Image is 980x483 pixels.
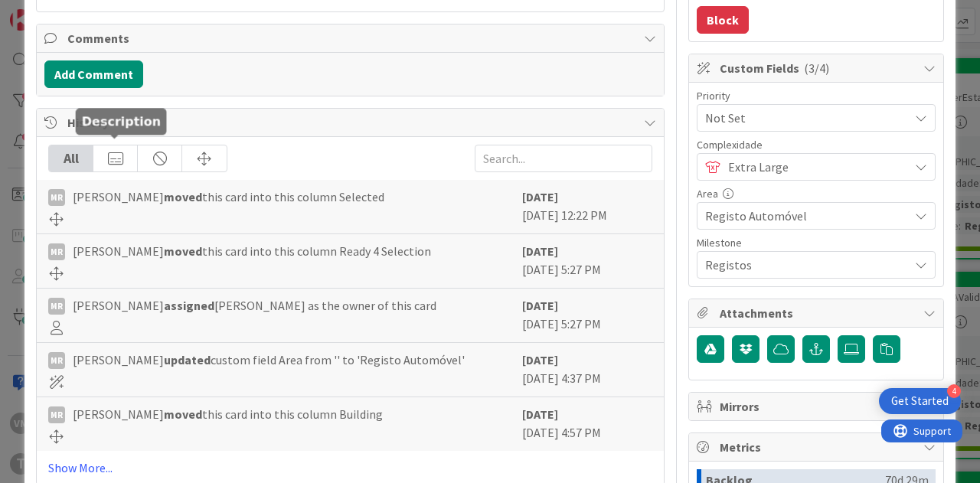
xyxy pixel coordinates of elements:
[705,254,901,276] span: Registos
[522,351,652,389] div: [DATE] 4:37 PM
[522,352,558,367] b: [DATE]
[728,156,901,178] span: Extra Large
[164,406,202,422] b: moved
[522,296,652,335] div: [DATE] 5:27 PM
[697,139,936,150] div: Complexidade
[522,406,558,422] b: [DATE]
[720,397,916,416] span: Mirrors
[73,242,431,260] span: [PERSON_NAME] this card into this column Ready 4 Selection
[48,459,652,477] a: Show More...
[73,405,383,423] span: [PERSON_NAME] this card into this column Building
[48,243,65,260] div: MR
[475,145,652,172] input: Search...
[522,298,558,313] b: [DATE]
[48,406,65,423] div: MR
[49,145,93,171] div: All
[879,388,961,414] div: Open Get Started checklist, remaining modules: 4
[697,188,936,199] div: Area
[73,188,384,206] span: [PERSON_NAME] this card into this column Selected
[720,438,916,456] span: Metrics
[720,59,916,77] span: Custom Fields
[522,242,652,280] div: [DATE] 5:27 PM
[522,189,558,204] b: [DATE]
[73,351,465,369] span: [PERSON_NAME] custom field Area from '' to 'Registo Automóvel'
[73,296,436,315] span: [PERSON_NAME] [PERSON_NAME] as the owner of this card
[804,60,829,76] span: ( 3/4 )
[48,352,65,369] div: MR
[705,205,901,227] span: Registo Automóvel
[705,107,901,129] span: Not Set
[164,298,214,313] b: assigned
[48,298,65,315] div: MR
[164,243,202,259] b: moved
[522,405,652,443] div: [DATE] 4:57 PM
[522,188,652,226] div: [DATE] 12:22 PM
[947,384,961,398] div: 4
[697,90,936,101] div: Priority
[164,352,211,367] b: updated
[67,113,636,132] span: History
[44,60,143,88] button: Add Comment
[522,243,558,259] b: [DATE]
[48,189,65,206] div: MR
[697,6,749,34] button: Block
[720,304,916,322] span: Attachments
[82,114,161,129] h5: Description
[891,393,949,409] div: Get Started
[697,237,936,248] div: Milestone
[164,189,202,204] b: moved
[67,29,636,47] span: Comments
[32,2,70,21] span: Support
